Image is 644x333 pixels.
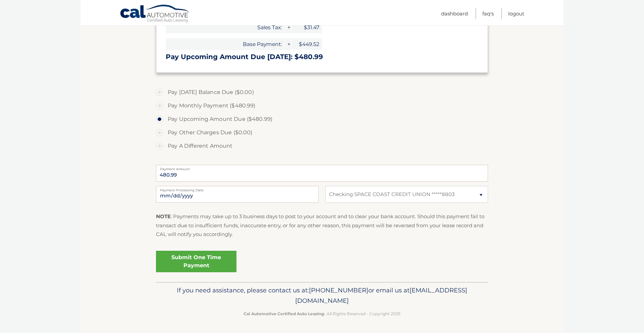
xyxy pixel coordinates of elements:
a: Submit One Time Payment [156,251,236,272]
span: $449.52 [292,38,322,50]
h3: Pay Upcoming Amount Due [DATE]: $480.99 [166,53,478,61]
p: If you need assistance, please contact us at: or email us at [160,285,484,306]
label: Payment Processing Date [156,186,319,191]
label: Pay A Different Amount [156,139,488,153]
span: + [285,38,291,50]
label: Pay [DATE] Balance Due ($0.00) [156,86,488,99]
strong: Cal Automotive Certified Auto Leasing [244,311,324,316]
strong: NOTE [156,213,171,220]
a: Cal Automotive [120,4,190,24]
span: [PHONE_NUMBER] [309,286,368,294]
p: - All Rights Reserved - Copyright 2025 [160,310,484,317]
input: Payment Amount [156,165,488,182]
span: + [285,21,291,33]
span: $31.47 [292,21,322,33]
label: Pay Upcoming Amount Due ($480.99) [156,112,488,126]
p: : Payments may take up to 3 business days to post to your account and to clear your bank account.... [156,212,488,239]
span: Sales Tax: [166,21,284,33]
a: Dashboard [441,8,468,19]
span: Base Payment: [166,38,284,50]
label: Pay Monthly Payment ($480.99) [156,99,488,112]
a: FAQ's [482,8,494,19]
input: Payment Date [156,186,319,203]
a: Logout [508,8,524,19]
label: Payment Amount [156,165,488,170]
label: Pay Other Charges Due ($0.00) [156,126,488,139]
